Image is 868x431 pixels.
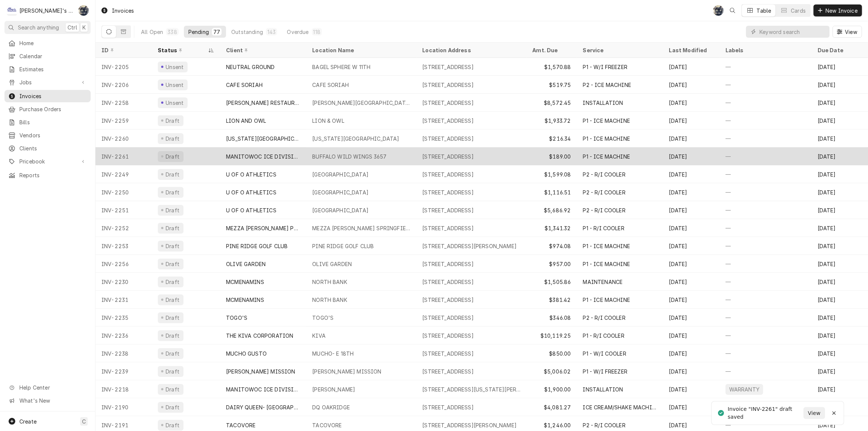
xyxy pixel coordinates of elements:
[422,260,474,268] div: [STREET_ADDRESS]
[583,260,630,268] div: P1 - ICE MACHINE
[663,58,720,76] div: [DATE]
[526,147,577,165] div: $189.00
[226,135,300,143] div: [US_STATE][GEOGRAPHIC_DATA]
[713,5,724,16] div: Sarah Bendele's Avatar
[4,155,91,168] a: Go to Pricebook
[812,237,868,255] div: [DATE]
[720,398,812,416] div: —
[82,418,86,425] span: C
[422,242,517,250] div: [STREET_ADDRESS][PERSON_NAME]
[812,58,868,76] div: [DATE]
[663,147,720,165] div: [DATE]
[226,421,256,429] div: TACOVORE
[663,219,720,237] div: [DATE]
[312,296,347,304] div: NORTH BANK
[720,129,812,147] div: —
[226,224,300,232] div: MEZZA [PERSON_NAME] PIZZA ([GEOGRAPHIC_DATA])
[226,314,247,322] div: TOGO'S
[312,332,326,340] div: KIVA
[583,332,624,340] div: P1 - R/I COOLER
[422,81,474,89] div: [STREET_ADDRESS]
[663,76,720,94] div: [DATE]
[583,403,657,411] div: ICE CREAM/SHAKE MACHINE REPAIR
[663,291,720,309] div: [DATE]
[95,129,152,147] div: INV-2260
[18,24,59,31] span: Search anything
[95,147,152,165] div: INV-2261
[312,135,399,143] div: [US_STATE][GEOGRAPHIC_DATA]
[19,418,37,425] span: Create
[720,165,812,183] div: —
[422,224,474,232] div: [STREET_ADDRESS]
[583,242,630,250] div: P1 - ICE MACHINE
[812,344,868,362] div: [DATE]
[812,183,868,201] div: [DATE]
[19,7,74,15] div: [PERSON_NAME]'s Refrigeration
[422,135,474,143] div: [STREET_ADDRESS]
[95,76,152,94] div: INV-2206
[95,380,152,398] div: INV-2218
[19,384,86,391] span: Help Center
[422,153,474,160] div: [STREET_ADDRESS]
[422,63,474,71] div: [STREET_ADDRESS]
[824,7,859,15] span: New Invoice
[812,380,868,398] div: [DATE]
[95,112,152,129] div: INV-2259
[7,5,17,16] div: Clay's Refrigeration's Avatar
[164,260,181,268] div: Draft
[4,90,91,102] a: Invoices
[167,28,177,36] div: 338
[422,46,519,54] div: Location Address
[422,99,474,107] div: [STREET_ADDRESS]
[95,398,152,416] div: INV-2190
[4,50,91,62] a: Calendar
[226,63,275,71] div: NEUTRAL GROUND
[720,291,812,309] div: —
[812,327,868,344] div: [DATE]
[164,368,181,375] div: Draft
[312,314,333,322] div: TOGO'S
[4,129,91,141] a: Vendors
[526,201,577,219] div: $5,686.92
[312,46,409,54] div: Location Name
[19,105,87,113] span: Purchase Orders
[720,76,812,94] div: —
[663,129,720,147] div: [DATE]
[19,157,76,165] span: Pricebook
[583,314,626,322] div: P2 - R/I COOLER
[833,26,862,38] button: View
[95,327,152,344] div: INV-2236
[95,201,152,219] div: INV-2251
[812,362,868,380] div: [DATE]
[583,296,630,304] div: P1 - ICE MACHINE
[583,117,630,125] div: P1 - ICE MACHINE
[806,409,822,417] span: View
[583,278,623,286] div: MAINTENANCE
[583,81,632,89] div: P2 - ICE MACHINE
[78,5,89,16] div: SB
[526,219,577,237] div: $1,341.32
[226,99,300,107] div: [PERSON_NAME] RESTAURANT EQUIPMENT
[526,398,577,416] div: $4,081.27
[663,94,720,112] div: [DATE]
[663,344,720,362] div: [DATE]
[164,278,181,286] div: Draft
[267,28,276,36] div: 143
[663,255,720,273] div: [DATE]
[4,76,91,88] a: Go to Jobs
[526,344,577,362] div: $850.00
[759,26,826,38] input: Keyword search
[19,131,87,139] span: Vendors
[226,46,299,54] div: Client
[663,309,720,327] div: [DATE]
[728,405,803,421] div: Invoice "INV-2261" draft saved
[95,309,152,327] div: INV-2235
[663,398,720,416] div: [DATE]
[19,78,76,86] span: Jobs
[526,94,577,112] div: $8,572.45
[812,201,868,219] div: [DATE]
[226,153,300,160] div: MANITOWOC ICE DIVISION
[188,28,209,36] div: Pending
[226,81,263,89] div: CAFE SORIAH
[312,63,370,71] div: BAGEL SPHERE W 11TH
